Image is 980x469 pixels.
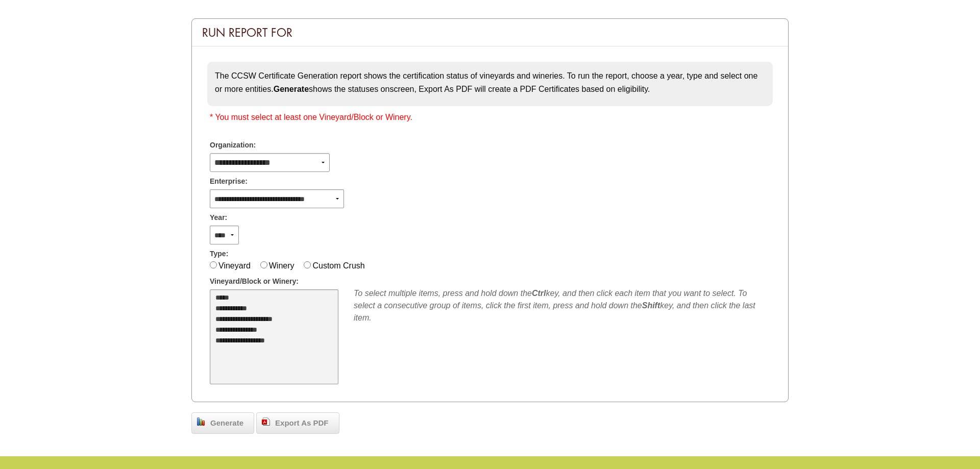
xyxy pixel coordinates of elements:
label: Winery [269,261,295,270]
img: doc_pdf.png [262,417,270,426]
span: Enterprise: [210,176,248,187]
span: Generate [205,417,249,429]
label: Vineyard [218,261,251,270]
div: Run Report For [192,19,788,46]
p: The CCSW Certificate Generation report shows the certification status of vineyards and wineries. ... [215,69,765,95]
span: Organization: [210,140,256,151]
span: Vineyard/Block or Winery: [210,276,299,287]
b: Shift [642,301,660,310]
a: Generate [191,412,254,434]
strong: Generate [274,85,309,93]
b: Ctrl [532,289,546,298]
span: * You must select at least one Vineyard/Block or Winery. [210,113,412,121]
img: chart_bar.png [197,417,205,426]
label: Custom Crush [312,261,364,270]
a: Export As PDF [256,412,339,434]
span: Type: [210,249,228,259]
div: To select multiple items, press and hold down the key, and then click each item that you want to ... [354,287,770,324]
span: Export As PDF [270,417,333,429]
span: Year: [210,212,227,223]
